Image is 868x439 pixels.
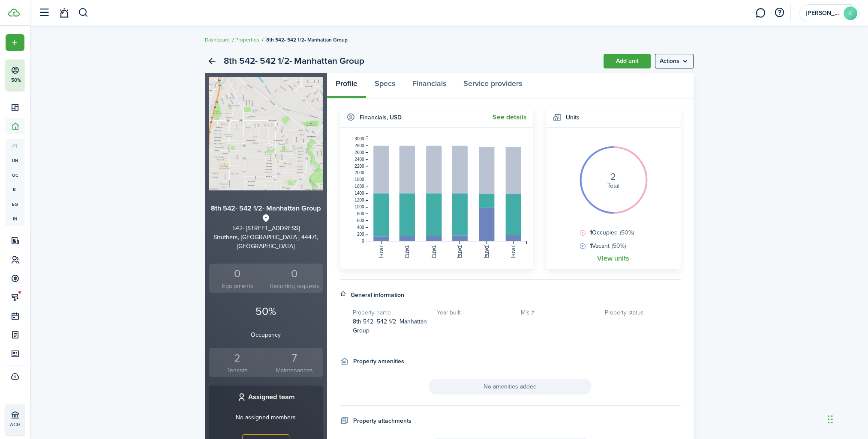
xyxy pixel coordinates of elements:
[437,308,512,317] h5: Year built
[590,228,592,237] b: 1
[378,245,383,258] tspan: [DATE]
[36,5,52,21] button: Open sidebar
[566,113,580,122] h4: Units
[511,245,516,258] tspan: [DATE]
[354,143,364,148] tspan: 2800
[6,153,24,168] a: un
[354,170,364,175] tspan: 2000
[266,264,323,293] a: 0 Recurring requests
[844,6,857,20] avatar-text: C
[752,2,769,24] a: Messaging
[8,9,20,17] img: TenantCloud
[268,350,321,366] div: 7
[268,366,321,375] small: Maintenances
[78,6,89,20] button: Search
[209,77,323,190] img: Property avatar
[11,77,21,84] p: 50%
[248,392,295,403] h3: Assigned team
[357,225,364,230] tspan: 400
[354,198,364,202] tspan: 1200
[457,245,462,258] tspan: [DATE]
[806,10,840,16] span: Carmen
[484,245,489,258] tspan: [DATE]
[590,241,592,250] b: 1
[366,73,404,98] a: Specs
[825,398,868,439] iframe: Chat Widget
[209,203,323,214] h3: 8th 542- 542 1/2- Manhattan Group
[6,168,24,182] a: oc
[209,233,323,251] div: Struthers, [GEOGRAPHIC_DATA], 44471, [GEOGRAPHIC_DATA]
[268,266,321,282] div: 0
[772,6,787,20] button: Open resource center
[6,197,24,211] a: eq
[612,241,626,250] span: (50%)
[620,228,634,237] span: (50%)
[604,54,651,68] a: Add unit
[605,317,610,326] span: —
[354,157,364,162] tspan: 2400
[655,54,694,68] menu-btn: Actions
[354,191,364,196] tspan: 1400
[429,379,592,395] span: No amenities added
[6,182,24,197] a: kl
[431,245,436,258] tspan: [DATE]
[357,211,364,216] tspan: 800
[353,317,427,335] span: 8th 542- 542 1/2- Manhattan Group
[353,308,428,317] h5: Property name
[521,317,526,326] span: —
[209,264,266,293] a: 0Equipments
[266,36,348,44] span: 8th 542- 542 1/2- Manhattan Group
[224,54,364,68] h2: 8th 542- 542 1/2- Manhattan Group
[437,317,442,326] span: —
[607,181,619,190] span: Total
[211,350,264,366] div: 2
[655,54,694,68] button: Open menu
[354,205,364,209] tspan: 1000
[211,282,264,291] small: Equipments
[209,348,266,377] a: 2Tenants
[521,308,596,317] h5: Mls #
[588,241,626,250] span: Vacant
[597,255,629,262] a: View units
[605,308,680,317] h5: Property status
[361,239,364,243] tspan: 0
[404,73,455,98] a: Financials
[236,413,296,422] p: No assigned members
[354,164,364,169] tspan: 2200
[6,59,77,90] button: 50%
[493,113,527,121] a: See details
[360,113,402,122] h4: Financials , USD
[209,330,323,339] p: Occupancy
[268,282,321,291] small: Recurring requests
[205,36,230,44] a: Dashboard
[357,232,364,237] tspan: 200
[209,303,323,320] p: 50%
[405,245,409,258] tspan: [DATE]
[455,73,531,98] a: Service providers
[357,218,364,223] tspan: 600
[351,291,404,300] h4: General information
[56,2,72,24] a: Notifications
[266,348,323,377] a: 7Maintenances
[354,150,364,155] tspan: 2600
[610,172,616,181] i: 2
[6,211,24,226] a: in
[6,34,24,51] button: Open menu
[353,416,411,425] h4: Property attachments
[354,184,364,189] tspan: 1600
[353,357,404,366] h4: Property amenities
[354,177,364,182] tspan: 1800
[211,266,264,282] div: 0
[6,139,24,153] a: pt
[235,36,259,44] a: Properties
[354,136,364,141] tspan: 3000
[209,224,323,233] div: 542- [STREET_ADDRESS]
[588,228,634,237] span: Occupied
[828,406,833,432] div: Drag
